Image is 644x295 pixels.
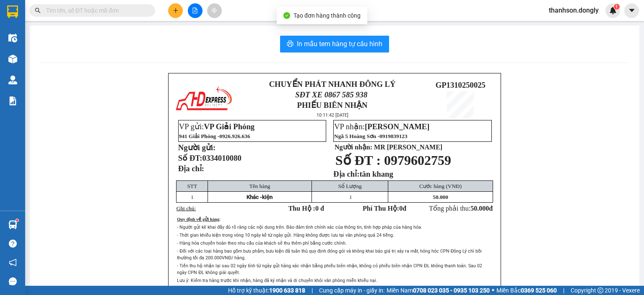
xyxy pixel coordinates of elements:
span: 0979602759 [384,153,451,168]
img: logo [174,84,233,114]
strong: Địa chỉ: [178,164,204,173]
span: Cung cấp máy in - giấy in: [319,286,384,295]
span: - Đối với các loại hàng bao gồm bưu phẩm, bưu kiện đã tuân thủ quy định đóng gói và không khai bá... [177,248,482,261]
span: Hỗ trợ kỹ thuật: [228,286,305,295]
span: Số Lượng [338,183,362,189]
span: | [563,286,564,295]
span: Ghi chú: [177,205,196,211]
img: logo [4,29,18,58]
img: warehouse-icon [8,76,17,84]
img: warehouse-icon [8,220,17,229]
span: Tạo đơn hàng thành công [293,12,361,19]
img: icon-new-feature [609,7,617,14]
sup: 1 [614,4,620,10]
span: check-circle [283,12,290,19]
span: - Hàng hóa chuyển hoàn theo nhu cầu của khách sẽ thu thêm phí bằng cước chính. [177,240,347,246]
span: 0926.926.636 [219,133,250,139]
span: 0 đ [315,205,324,212]
button: file-add [188,3,203,18]
button: plus [168,3,183,18]
span: | [312,286,313,295]
strong: Địa chỉ: [333,170,359,178]
input: Tìm tên, số ĐT hoặc mã đơn [46,6,145,15]
strong: 1900 633 818 [269,287,305,294]
span: SĐT XE 0867 585 938 [24,36,69,54]
span: đ [489,205,493,212]
strong: CHUYỂN PHÁT NHANH ĐÔNG LÝ [20,7,73,34]
span: 1 [191,194,194,200]
strong: Người gửi: [178,143,216,152]
span: 0 [399,205,402,212]
span: GP1310250025 [74,43,124,52]
span: Lưu ý: Kiểm tra hàng trước khi nhận, hàng đã ký nhận và di chuyển khỏi văn phòng miễn khiếu nại. [177,278,377,283]
strong: PHIẾU BIÊN NHẬN [297,101,368,110]
span: question-circle [9,240,17,248]
sup: 1 [16,219,18,222]
span: - Người gửi kê khai đầy đủ rõ ràng các nội dung trên. Bảo đảm tính chính xác của thông tin, tính ... [177,225,422,230]
span: GP1310250025 [436,81,486,89]
span: aim [211,8,217,13]
span: - Thời gian khiếu kiện trong vòng 10 ngày kể từ ngày gửi. Hàng không được lưu tại văn phòng quá 2... [177,232,394,238]
span: Tên hàng [249,183,270,189]
img: logo-vxr [7,5,18,18]
button: caret-down [624,3,639,18]
span: search [35,8,41,13]
strong: Thu Hộ : [288,205,324,212]
img: warehouse-icon [8,55,17,63]
span: Quy định về gửi hàng [177,217,219,222]
span: notification [9,258,17,266]
span: Tổng phải thu: [429,205,493,212]
span: Số ĐT : [335,153,381,168]
span: printer [287,40,293,48]
span: tân khang [359,170,393,178]
span: VP gửi: [179,122,254,131]
span: kiện [262,194,273,200]
strong: 0369 525 060 [521,287,557,294]
span: In mẫu tem hàng tự cấu hình [297,39,382,49]
span: copyright [597,287,603,293]
strong: Số ĐT: [178,154,241,162]
span: 941 Giải Phóng - [179,133,250,139]
strong: Người nhận: [335,144,372,151]
span: 50.000 [470,205,489,212]
span: 50.000 [433,194,448,200]
img: solution-icon [8,97,17,105]
span: STT [187,183,197,189]
span: 1 [615,4,618,10]
span: MR [PERSON_NAME] [374,144,442,151]
span: 0919839123 [379,133,408,139]
strong: PHIẾU BIÊN NHẬN [23,55,69,73]
span: 0334010080 [203,154,241,162]
strong: Phí Thu Hộ: đ [363,205,406,212]
img: warehouse-icon [8,34,17,42]
span: 1 [349,194,352,200]
span: message [9,277,17,285]
span: Miền Bắc [496,286,557,295]
span: : [219,217,221,222]
span: 10:11:42 [DATE] [317,112,348,118]
span: thanhson.dongly [542,5,605,16]
span: VP Giải Phóng [204,122,254,131]
span: Ngã 5 Hoàng Sơn - [334,133,408,139]
span: Khác - [247,194,262,200]
span: [PERSON_NAME] [365,122,429,131]
span: file-add [192,8,198,13]
button: printerIn mẫu tem hàng tự cấu hình [280,36,389,52]
span: Miền Nam [387,286,490,295]
span: SĐT XE 0867 585 938 [295,90,367,99]
span: VP nhận: [334,122,429,131]
span: plus [173,8,179,13]
span: Cước hàng (VNĐ) [419,183,462,189]
span: caret-down [628,7,636,14]
strong: CHUYỂN PHÁT NHANH ĐÔNG LÝ [269,80,396,89]
button: aim [207,3,222,18]
span: ⚪️ [492,289,494,292]
strong: 0708 023 035 - 0935 103 250 [413,287,490,294]
span: - Tiền thu hộ nhận lại sau 02 ngày tính từ ngày gửi hàng xác nhận bằng phiếu biên nhận, không có ... [177,263,482,275]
